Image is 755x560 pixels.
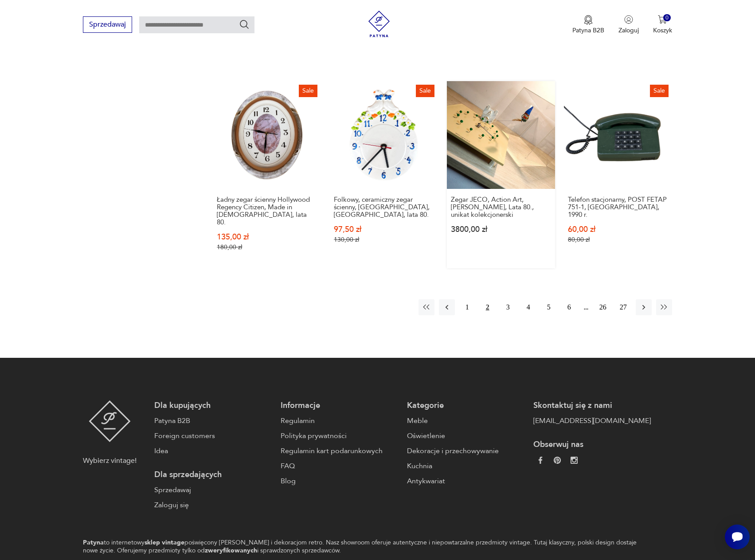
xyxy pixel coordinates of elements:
[407,400,524,411] p: Kategorie
[568,236,668,243] p: 80,00 zł
[239,19,250,30] button: Szukaj
[154,470,272,480] p: Dla sprzedających
[480,299,496,315] button: 2
[572,15,604,35] a: Ikona medaluPatyna B2B
[572,15,604,35] button: Patyna B2B
[533,439,651,450] p: Obserwuj nas
[459,299,475,315] button: 1
[571,457,578,464] img: c2fd9cf7f39615d9d6839a72ae8e59e5.webp
[533,415,651,426] a: [EMAIL_ADDRESS][DOMAIN_NAME]
[447,81,555,269] a: Zegar JECO, Action Art, Maison Lorenz, Lata 80., unikat kolekcjonerskiZegar JECO, Action Art, [PE...
[658,15,667,24] img: Ikona koszyka
[451,196,551,219] h3: Zegar JECO, Action Art, [PERSON_NAME], Lata 80., unikat kolekcjonerski
[334,226,434,233] p: 97,50 zł
[572,26,604,35] p: Patyna B2B
[653,26,672,35] p: Koszyk
[334,236,434,243] p: 130,00 zł
[568,196,668,219] h3: Telefon stacjonarny, POST FETAP 751-1, [GEOGRAPHIC_DATA], 1990 r.
[154,485,272,495] a: Sprzedawaj
[533,400,651,411] p: Skontaktuj się z nami
[83,538,104,547] strong: Patyna
[281,461,398,471] a: FAQ
[615,299,631,315] button: 27
[281,400,398,411] p: Informacje
[217,243,317,251] p: 180,00 zł
[407,446,524,456] a: Dekoracje i przechowywanie
[663,14,671,22] div: 0
[83,455,137,466] p: Wybierz vintage!
[281,431,398,441] a: Polityka prywatności
[154,500,272,510] a: Zaloguj się
[145,538,184,547] strong: sklep vintage
[281,415,398,426] a: Regulamin
[217,196,317,226] h3: Ładny zegar ścienny Hollywood Regency Citizen, Made in [DEMOGRAPHIC_DATA], lata 80.
[618,26,639,35] p: Zaloguj
[154,446,272,456] a: Idea
[205,546,257,555] strong: zweryfikowanych
[618,15,639,35] button: Zaloguj
[624,15,633,24] img: Ikonka użytkownika
[653,15,672,35] button: 0Koszyk
[154,400,272,411] p: Dla kupujących
[154,431,272,441] a: Foreign customers
[154,415,272,426] a: Patyna B2B
[281,446,398,456] a: Regulamin kart podarunkowych
[537,457,544,464] img: da9060093f698e4c3cedc1453eec5031.webp
[561,299,577,315] button: 6
[725,525,750,549] iframe: Smartsupp widget button
[595,299,611,315] button: 26
[281,476,398,486] a: Blog
[83,16,132,33] button: Sprzedawaj
[89,400,131,442] img: Patyna - sklep z meblami i dekoracjami vintage
[407,461,524,471] a: Kuchnia
[407,476,524,486] a: Antykwariat
[83,539,641,555] p: to internetowy poświęcony [PERSON_NAME] i dekoracjom retro. Nasz showroom oferuje autentyczne i n...
[407,431,524,441] a: Oświetlenie
[564,81,672,269] a: SaleTelefon stacjonarny, POST FETAP 751-1, Niemcy, 1990 r.Telefon stacjonarny, POST FETAP 751-1, ...
[568,226,668,233] p: 60,00 zł
[330,81,438,269] a: SaleFolkowy, ceramiczny zegar ścienny, Kienzle, Niemcy, lata 80.Folkowy, ceramiczny zegar ścienny...
[366,11,392,37] img: Patyna - sklep z meblami i dekoracjami vintage
[213,81,321,269] a: SaleŁadny zegar ścienny Hollywood Regency Citizen, Made in Japan, lata 80.Ładny zegar ścienny Hol...
[451,226,551,233] p: 3800,00 zł
[334,196,434,219] h3: Folkowy, ceramiczny zegar ścienny, [GEOGRAPHIC_DATA], [GEOGRAPHIC_DATA], lata 80.
[407,415,524,426] a: Meble
[500,299,516,315] button: 3
[584,15,593,25] img: Ikona medalu
[520,299,536,315] button: 4
[83,22,132,28] a: Sprzedawaj
[217,233,317,241] p: 135,00 zł
[541,299,557,315] button: 5
[554,457,561,464] img: 37d27d81a828e637adc9f9cb2e3d3a8a.webp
